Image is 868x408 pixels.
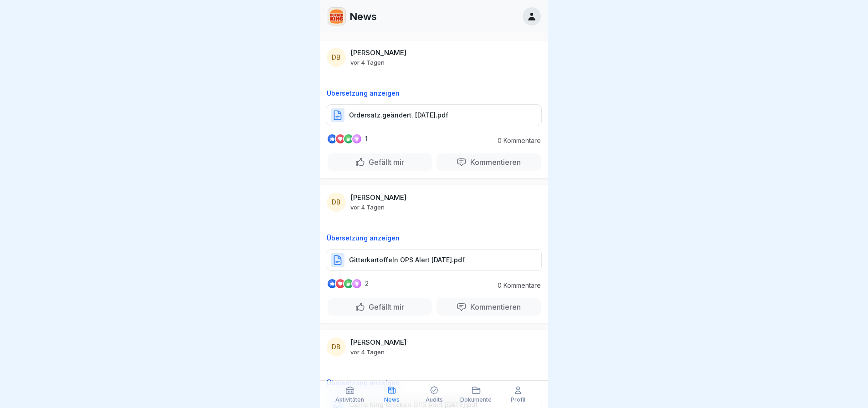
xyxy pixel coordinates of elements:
[365,280,369,287] p: 2
[327,260,542,269] a: Gitterkartoffeln OPS Alert [DATE].pdf
[327,337,346,357] div: DB
[511,397,525,403] p: Profil
[350,338,406,347] p: [PERSON_NAME]
[350,348,385,356] p: vor 4 Tagen
[491,137,541,144] p: 0 Kommentare
[460,397,492,403] p: Dokumente
[327,90,542,97] p: Übersetzung anzeigen
[349,255,465,265] p: Gitterkartoffeln OPS Alert [DATE].pdf
[491,282,541,289] p: 0 Kommentare
[349,10,377,22] p: News
[365,302,404,311] p: Gefällt mir
[327,193,346,212] div: DB
[327,235,542,242] p: Übersetzung anzeigen
[327,48,346,67] div: DB
[365,158,404,167] p: Gefällt mir
[350,59,385,66] p: vor 4 Tagen
[350,194,406,202] p: [PERSON_NAME]
[328,8,345,25] img: w2f18lwxr3adf3talrpwf6id.png
[350,49,406,57] p: [PERSON_NAME]
[365,135,367,143] p: 1
[350,204,385,211] p: vor 4 Tagen
[349,111,448,120] p: Ordersatz.geändert. [DATE].pdf
[467,158,521,167] p: Kommentieren
[467,302,521,311] p: Kommentieren
[426,397,443,403] p: Audits
[327,379,542,387] p: Übersetzung anzeigen
[384,397,400,403] p: News
[335,397,364,403] p: Aktivitäten
[327,115,542,124] a: Ordersatz.geändert. [DATE].pdf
